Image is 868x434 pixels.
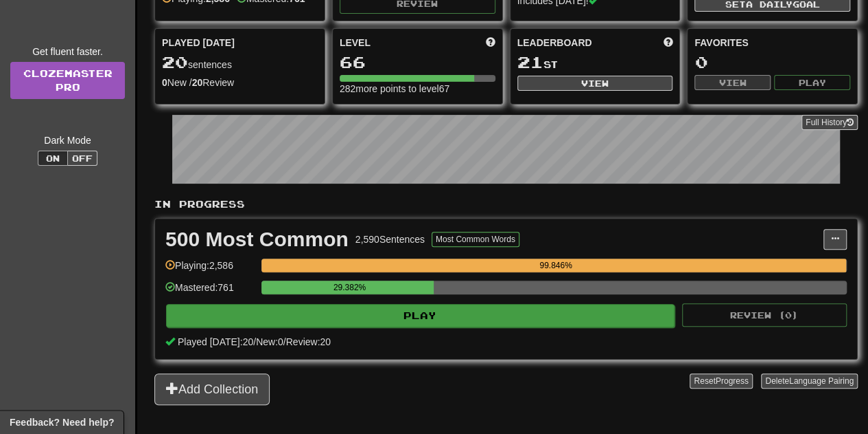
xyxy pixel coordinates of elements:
a: ClozemasterPro [10,62,125,99]
button: On [38,151,68,166]
button: View [694,75,771,90]
span: Played [DATE] [162,36,235,50]
div: 29.382% [266,281,433,294]
span: Level [340,36,371,50]
span: Played [DATE]: 20 [178,336,253,347]
div: Dark Mode [10,133,125,147]
button: View [517,76,673,91]
button: ResetProgress [690,373,752,389]
span: Open feedback widget [10,415,114,429]
div: 66 [340,54,495,71]
strong: 0 [162,77,167,88]
span: Progress [716,376,749,386]
button: DeleteLanguage Pairing [761,373,858,389]
span: Language Pairing [789,376,854,386]
div: Mastered: 761 [165,281,255,303]
div: Playing: 2,586 [165,259,255,281]
div: 282 more points to level 67 [340,82,495,96]
div: 99.846% [266,259,845,272]
button: Play [774,75,850,90]
div: 0 [694,54,850,71]
div: 500 Most Common [165,229,349,250]
span: / [253,336,256,347]
div: Favorites [694,36,850,50]
div: 2,590 Sentences [355,232,425,246]
span: 20 [162,52,188,72]
button: Review (0) [682,303,847,327]
div: New / Review [162,76,318,89]
p: In Progress [154,197,858,211]
span: New: 0 [256,336,283,347]
span: 21 [517,52,543,72]
div: st [517,54,673,72]
span: Leaderboard [517,36,592,50]
span: / [283,336,286,347]
button: Off [67,151,97,166]
button: Most Common Words [432,232,519,247]
button: Play [166,304,675,327]
button: Add Collection [154,373,270,405]
div: sentences [162,54,318,72]
strong: 20 [192,77,203,88]
span: This week in points, UTC [663,36,672,50]
span: Score more points to level up [486,36,495,50]
span: Review: 20 [286,336,331,347]
button: Full History [801,115,858,130]
div: Get fluent faster. [10,45,125,58]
